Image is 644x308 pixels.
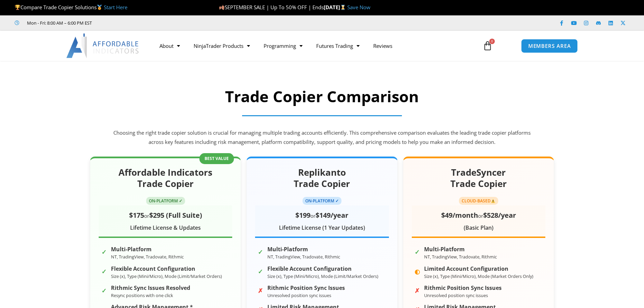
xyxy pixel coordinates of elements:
[347,4,370,11] a: Save Now
[424,246,497,253] strong: Multi-Platform
[459,197,498,205] span: CLOUD-BASED
[97,5,102,10] img: 🥇
[112,128,532,147] p: Choosing the right trade copier solution is crucial for managing multiple trading accounts effici...
[303,197,341,205] span: ON-PLATFORM ✓
[412,223,545,233] div: (Basic Plan)
[267,246,340,253] strong: Multi-Platform
[412,209,545,222] div: or
[316,211,348,220] span: $149/year
[149,211,202,220] span: $295 (Full Suite)
[111,273,222,279] small: Size (x), Type (Mini/Micro), Mode (Limit/Market Orders)
[99,223,232,233] div: Lifetime License & Updates
[219,5,224,10] img: 🍂
[258,246,264,253] span: ✓
[112,86,532,107] h2: Trade Copier Comparison
[424,285,502,291] strong: Rithmic Position Sync Issues
[15,5,20,10] img: 🏆
[153,38,475,54] nav: Menu
[412,167,545,190] h2: TradeSyncer Trade Copier
[473,36,503,56] a: 0
[424,266,533,272] strong: Limited Account Configuration
[257,38,309,54] a: Programming
[415,285,421,291] span: ✗
[309,38,366,54] a: Futures Trading
[255,223,389,233] div: Lifetime License (1 Year Updates)
[111,292,173,298] small: Resync positions with one click
[366,38,399,54] a: Reviews
[146,197,185,205] span: ON-PLATFORM ✓
[101,19,204,26] iframe: Customer reviews powered by Trustpilot
[258,285,264,291] span: ✗
[267,254,340,260] small: NT, TradingView, Tradovate, Rithmic
[187,38,257,54] a: NinjaTrader Products
[267,266,378,272] strong: Flexible Account Configuration
[424,273,533,279] small: Size (x), Type (Mini/Micro), Mode (Market Orders Only)
[99,167,232,190] h2: Affordable Indicators Trade Copier
[111,285,190,291] strong: Rithmic Sync Issues Resolved
[324,4,347,11] strong: [DATE]
[267,285,345,291] strong: Rithmic Position Sync Issues
[415,266,421,272] span: ◐
[441,211,478,220] span: $49/month
[111,266,222,272] strong: Flexible Account Configuration
[15,4,127,11] span: Compare Trade Copier Solutions
[111,246,184,253] strong: Multi-Platform
[255,209,389,222] div: or
[424,254,497,260] small: NT, TradingView, Tradovate, Rithmic
[267,292,331,298] small: Unresolved position sync issues
[219,4,324,11] span: SEPTEMBER SALE | Up To 50% OFF | Ends
[99,209,232,222] div: or
[295,211,310,220] span: $199
[129,211,144,220] span: $175
[528,43,571,49] span: MEMBERS AREA
[153,38,187,54] a: About
[101,285,108,291] span: ✓
[521,39,578,53] a: MEMBERS AREA
[101,266,108,272] span: ✓
[424,292,488,298] small: Unresolved position sync issues
[111,254,184,260] small: NT, TradingView, Tradovate, Rithmic
[101,246,108,253] span: ✓
[255,167,389,190] h2: Replikanto Trade Copier
[415,246,421,253] span: ✓
[25,19,92,27] span: Mon - Fri: 8:00 AM – 6:00 PM EST
[66,34,140,58] img: LogoAI | Affordable Indicators – NinjaTrader
[489,39,495,44] span: 0
[483,211,516,220] span: $528/year
[340,5,346,10] img: ⌛
[491,199,495,203] img: ⚠
[258,266,264,272] span: ✓
[104,4,127,11] a: Start Here
[267,273,378,279] small: Size (x), Type (Mini/Micro), Mode (Limit/Market Orders)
